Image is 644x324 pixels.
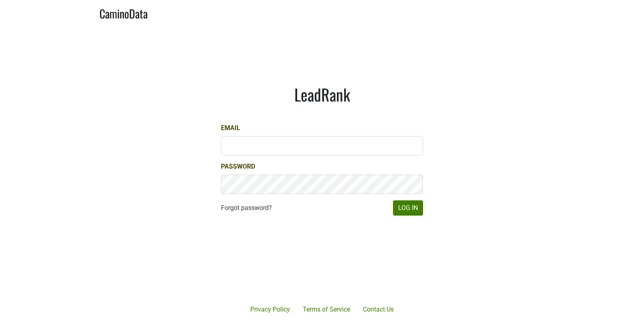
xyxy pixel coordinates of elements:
[221,162,255,171] label: Password
[221,123,240,133] label: Email
[221,203,272,213] a: Forgot password?
[244,302,296,318] a: Privacy Policy
[296,302,356,318] a: Terms of Service
[99,3,148,22] a: CaminoData
[393,200,423,216] button: Log In
[356,302,400,318] a: Contact Us
[221,85,423,104] h1: LeadRank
